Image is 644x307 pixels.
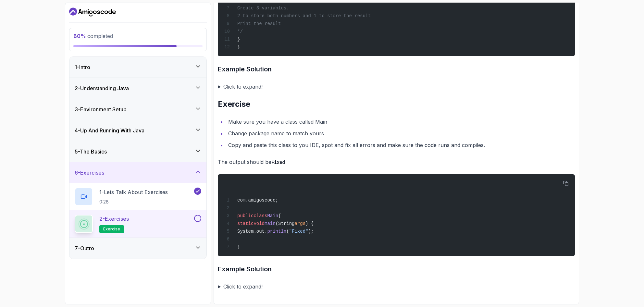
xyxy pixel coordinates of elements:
[237,229,267,234] span: System.out.
[237,6,289,11] span: Create 3 variables.
[237,13,371,18] span: 2 to store both numbers and 1 to store the result
[69,7,116,17] a: Dashboard
[218,99,575,109] h2: Exercise
[99,188,168,196] p: 1 - Lets Talk About Exercises
[69,120,206,141] button: 4-Up And Running With Java
[73,33,86,39] span: 80 %
[237,244,240,250] span: }
[237,44,240,50] span: }
[267,213,278,218] span: Main
[69,162,206,183] button: 6-Exercises
[103,227,120,232] span: exercise
[237,221,254,226] span: static
[237,198,278,203] span: com.amigoscode;
[69,238,206,259] button: 7-Outro
[226,117,575,126] li: Make sure you have a class called Main
[99,215,129,223] p: 2 - Exercises
[75,63,90,71] h3: 1 - Intro
[218,64,575,74] h3: Example Solution
[75,215,201,233] button: 2-Exercisesexercise
[267,229,286,234] span: println
[265,221,276,226] span: main
[73,33,113,39] span: completed
[254,213,267,218] span: class
[75,84,129,92] h3: 2 - Understanding Java
[237,37,240,42] span: }
[75,244,94,252] h3: 7 - Outro
[69,78,206,99] button: 2-Understanding Java
[75,127,144,134] h3: 4 - Up And Running With Java
[75,188,201,206] button: 1-Lets Talk About Exercises0:28
[289,229,308,234] span: "Fixed"
[218,82,575,91] summary: Click to expand!
[99,199,168,205] p: 0:28
[75,148,107,155] h3: 5 - The Basics
[286,229,289,234] span: (
[69,141,206,162] button: 5-The Basics
[276,221,295,226] span: (String
[218,282,575,291] summary: Click to expand!
[308,229,314,234] span: );
[75,169,104,177] h3: 6 - Exercises
[75,105,127,113] h3: 3 - Environment Setup
[305,221,314,226] span: ) {
[237,21,281,26] span: Print the result
[271,160,285,165] code: Fixed
[218,157,575,167] p: The output should be
[218,264,575,274] h3: Example Solution
[294,221,305,226] span: args
[237,213,254,218] span: public
[69,99,206,120] button: 3-Environment Setup
[69,57,206,78] button: 1-Intro
[278,213,281,218] span: {
[254,221,265,226] span: void
[226,129,575,138] li: Change package name to match yours
[226,141,575,150] li: Copy and paste this class to you IDE, spot and fix all errors and make sure the code runs and com...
